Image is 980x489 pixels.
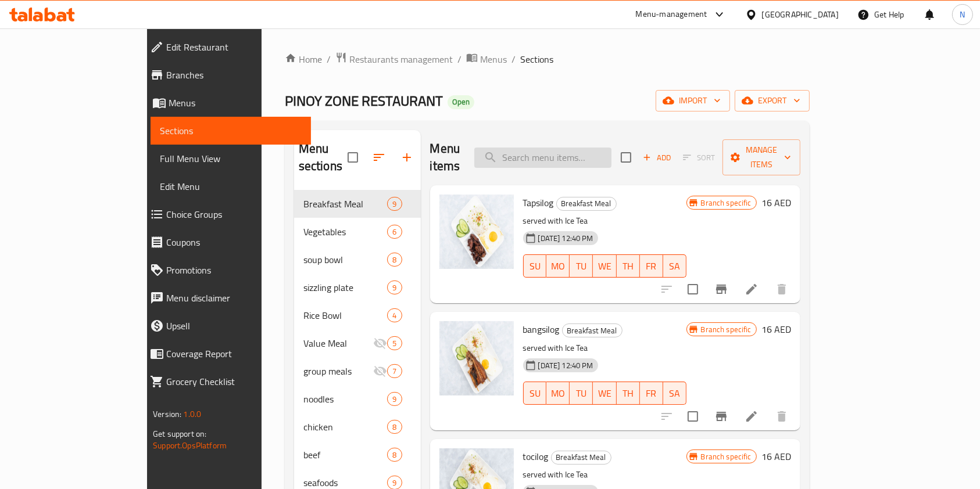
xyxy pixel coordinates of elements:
span: Grocery Checklist [166,375,302,389]
span: 8 [388,422,401,433]
span: Select to update [681,277,705,301]
div: items [387,253,402,267]
h2: Menu items [430,140,460,175]
div: sizzling plate9 [294,274,421,301]
div: Rice Bowl [303,308,388,322]
button: Branch-specific-item [707,402,735,430]
div: items [387,308,402,322]
div: soup bowl8 [294,246,421,274]
span: Branch specific [696,324,756,335]
a: Sections [151,117,311,145]
svg: Inactive section [373,364,387,378]
a: Promotions [141,256,311,284]
div: Open [448,95,474,109]
span: Sort sections [365,143,393,171]
span: Breakfast Meal [303,197,388,211]
button: Add [638,149,675,167]
span: 9 [388,477,401,488]
span: Full Menu View [160,152,302,166]
span: Add item [638,149,675,167]
span: 9 [388,282,401,293]
span: beef [303,448,388,462]
span: SU [528,385,542,402]
span: FR [645,385,659,402]
span: SA [668,258,682,275]
a: Branches [141,61,311,89]
h6: 16 AED [761,195,791,211]
span: Branch specific [696,451,756,462]
span: group meals [303,364,374,378]
a: Coupons [141,228,311,256]
span: 8 [388,254,401,265]
div: Vegetables6 [294,218,421,246]
span: Version: [153,407,181,422]
span: Sections [520,52,553,66]
span: Menu disclaimer [166,291,302,305]
span: WE [598,258,611,275]
span: 1.0.0 [184,407,202,422]
span: Manage items [732,143,791,172]
span: Get support on: [153,426,206,441]
div: Breakfast Meal9 [294,190,421,218]
span: Edit Menu [160,179,302,193]
a: Full Menu View [151,145,311,172]
span: TU [574,385,588,402]
div: Breakfast Meal [562,323,623,337]
a: Menus [466,52,507,67]
p: served with Ice Tea [523,468,686,482]
button: Branch-specific-item [707,275,735,303]
span: TU [574,258,588,275]
span: 9 [388,199,401,210]
div: [GEOGRAPHIC_DATA] [762,8,839,21]
a: Coverage Report [141,340,311,368]
nav: breadcrumb [285,52,810,67]
button: WE [593,254,616,278]
button: Manage items [723,139,800,175]
button: delete [768,402,796,430]
span: Breakfast Meal [552,451,611,464]
div: noodles9 [294,385,421,413]
li: / [512,52,516,66]
span: tocilog [523,448,549,465]
div: group meals7 [294,357,421,385]
button: delete [768,275,796,303]
span: Select section [614,145,638,170]
span: sizzling plate [303,281,388,294]
a: Edit menu item [745,409,759,423]
span: 8 [388,450,401,461]
button: SU [523,382,547,405]
li: / [327,52,331,66]
a: Upsell [141,312,311,340]
span: Breakfast Meal [557,197,616,210]
span: Edit Restaurant [166,40,302,54]
h6: 16 AED [761,448,791,465]
button: SU [523,254,547,278]
div: beef8 [294,441,421,469]
span: 6 [388,226,401,238]
button: TH [617,382,640,405]
button: MO [546,382,570,405]
span: 5 [388,338,401,349]
span: Select to update [681,404,705,429]
button: WE [593,382,616,405]
div: noodles [303,392,388,406]
span: TH [621,258,635,275]
a: Edit Menu [151,172,311,200]
img: bangsilog [439,321,514,395]
button: Add section [393,143,421,171]
div: items [387,281,402,294]
span: TH [621,385,635,402]
span: Menus [169,96,302,110]
svg: Inactive section [373,336,387,350]
div: items [387,197,402,211]
div: items [387,364,402,378]
div: Breakfast Meal [556,197,617,211]
span: [DATE] 12:40 PM [534,360,598,371]
span: Sections [160,124,302,138]
p: served with Ice Tea [523,214,686,228]
span: SU [528,258,542,275]
button: TH [617,254,640,278]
